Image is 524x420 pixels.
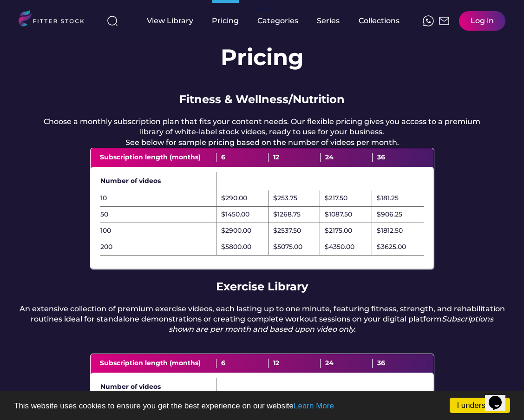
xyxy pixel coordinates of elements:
[19,10,92,29] img: LOGO.svg
[257,5,269,14] div: fvck
[221,194,247,203] div: $290.00
[100,382,216,392] div: Number of videos
[377,243,406,252] div: $3625.00
[216,279,308,295] div: Exercise Library
[221,226,251,236] div: $2900.00
[359,16,400,26] div: Collections
[377,210,402,219] div: $906.25
[100,359,217,368] div: Subscription length (months)
[221,42,304,73] h1: Pricing
[107,15,118,26] img: search-normal%203.svg
[257,16,298,26] div: Categories
[100,243,216,252] div: 200
[100,153,217,162] div: Subscription length (months)
[37,117,487,148] div: Choose a monthly subscription plan that fits your content needs. Our flexible pricing gives you a...
[273,226,301,236] div: $2537.50
[423,15,434,26] img: meteor-icons_whatsapp%20%281%29.svg
[471,16,494,26] div: Log in
[377,194,399,203] div: $181.25
[325,243,354,252] div: $4350.00
[273,243,302,252] div: $5075.00
[317,16,340,26] div: Series
[212,16,239,26] div: Pricing
[14,402,510,410] p: This website uses cookies to ensure you get the best experience on our website
[100,194,216,203] div: 10
[294,401,334,410] a: Learn More
[373,153,425,162] div: 36
[147,16,193,26] div: View Library
[216,153,269,162] div: 6
[321,153,373,162] div: 24
[377,226,403,236] div: $1812.50
[325,210,352,219] div: $1087.50
[450,398,510,413] a: I understand!
[221,243,251,252] div: $5800.00
[321,359,373,368] div: 24
[221,210,249,219] div: $1450.00
[325,226,352,236] div: $2175.00
[100,177,216,186] div: Number of videos
[373,359,425,368] div: 36
[269,359,321,368] div: 12
[100,210,216,219] div: 50
[216,359,269,368] div: 6
[273,194,297,203] div: $253.75
[273,210,301,219] div: $1268.75
[325,194,347,203] div: $217.50
[19,304,505,335] div: An extensive collection of premium exercise videos, each lasting up to one minute, featuring fitn...
[269,153,321,162] div: 12
[179,92,345,107] div: Fitness & Wellness/Nutrition
[485,383,515,411] iframe: chat widget
[439,15,450,26] img: Frame%2051.svg
[100,226,216,236] div: 100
